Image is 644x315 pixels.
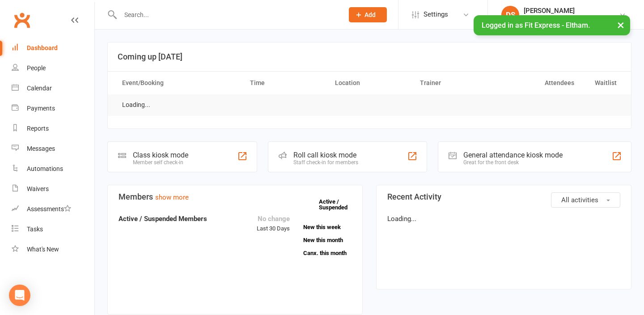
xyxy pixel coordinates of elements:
[11,9,33,31] a: Clubworx
[12,98,94,119] a: Payments
[497,72,582,94] th: Attendees
[327,72,412,94] th: Location
[27,246,59,253] div: What's New
[303,250,352,256] a: Canx. this month
[582,72,625,94] th: Waitlist
[293,151,358,159] div: Roll call kiosk mode
[482,21,590,30] span: Logged in as Fit Express - Eltham.
[463,151,563,159] div: General attendance kiosk mode
[412,72,497,94] th: Trainer
[133,159,188,166] div: Member self check-in
[424,4,448,25] span: Settings
[257,213,290,234] div: Last 30 Days
[27,64,46,72] div: People
[319,192,358,217] a: Active / Suspended
[364,11,376,18] span: Add
[9,285,30,306] div: Open Intercom Messenger
[551,192,620,208] button: All activities
[12,159,94,179] a: Automations
[349,7,387,22] button: Add
[12,38,94,58] a: Dashboard
[27,185,49,192] div: Waivers
[387,213,620,224] p: Loading...
[155,193,189,201] a: show more
[613,15,629,34] button: ×
[12,199,94,219] a: Assessments
[27,145,55,152] div: Messages
[119,215,207,223] strong: Active / Suspended Members
[463,159,563,166] div: Great for the front desk
[118,9,337,21] input: Search...
[561,196,598,204] span: All activities
[257,213,290,224] div: No change
[387,192,620,201] h3: Recent Activity
[133,151,188,159] div: Class kiosk mode
[501,6,519,24] div: DS
[114,94,158,115] td: Loading...
[12,179,94,199] a: Waivers
[27,226,43,233] div: Tasks
[12,139,94,159] a: Messages
[524,15,619,23] div: Fit Express - [GEOGRAPHIC_DATA]
[27,105,55,112] div: Payments
[12,78,94,98] a: Calendar
[303,224,352,230] a: New this week
[293,159,358,166] div: Staff check-in for members
[27,125,49,132] div: Reports
[119,192,352,201] h3: Members
[12,239,94,260] a: What's New
[27,44,58,51] div: Dashboard
[524,7,619,15] div: [PERSON_NAME]
[242,72,327,94] th: Time
[27,85,52,92] div: Calendar
[12,219,94,239] a: Tasks
[27,165,63,172] div: Automations
[12,58,94,78] a: People
[27,205,71,213] div: Assessments
[114,72,242,94] th: Event/Booking
[118,52,621,61] h3: Coming up [DATE]
[12,119,94,139] a: Reports
[303,237,352,243] a: New this month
